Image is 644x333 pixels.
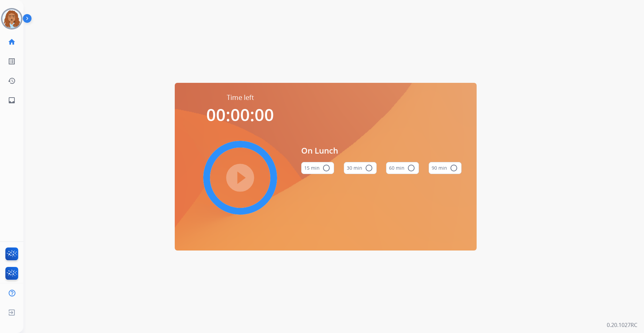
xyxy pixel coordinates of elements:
[407,164,415,172] mat-icon: radio_button_unchecked
[344,162,377,174] button: 30 min
[301,162,334,174] button: 15 min
[322,164,330,172] mat-icon: radio_button_unchecked
[8,57,16,65] mat-icon: list_alt
[227,93,254,102] span: Time left
[2,9,21,28] img: avatar
[607,321,637,329] p: 0.20.1027RC
[8,38,16,46] mat-icon: home
[365,164,373,172] mat-icon: radio_button_unchecked
[301,145,462,157] span: On Lunch
[206,103,274,126] span: 00:00:00
[450,164,458,172] mat-icon: radio_button_unchecked
[8,77,16,85] mat-icon: history
[386,162,419,174] button: 60 min
[429,162,462,174] button: 90 min
[8,96,16,104] mat-icon: inbox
